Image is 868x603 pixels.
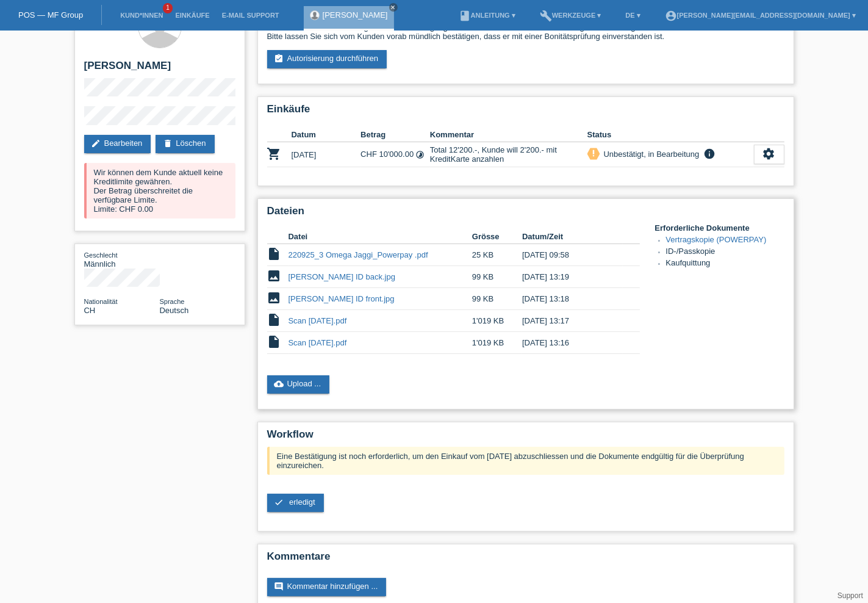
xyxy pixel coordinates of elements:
[84,60,235,78] h2: [PERSON_NAME]
[289,338,347,347] a: Scan [DATE].pdf
[267,50,387,68] a: assignment_turned_inAutorisierung durchführen
[267,312,282,327] i: insert_drive_file
[534,12,608,19] a: buildWerkzeuge ▾
[666,235,767,244] a: Vertragskopie (POWERPAY)
[589,149,598,157] i: priority_high
[666,258,784,270] li: Kaufquittung
[323,10,388,20] a: [PERSON_NAME]
[360,142,430,167] td: CHF 10'000.00
[472,288,522,310] td: 99 KB
[540,10,552,22] i: build
[267,551,784,569] h2: Kommentare
[267,428,784,447] h2: Workflow
[459,10,471,22] i: book
[91,139,101,148] i: edit
[169,12,215,19] a: Einkäufe
[84,251,118,259] span: Geschlecht
[453,12,522,19] a: bookAnleitung ▾
[267,375,330,394] a: cloud_uploadUpload ...
[163,139,173,148] i: delete
[666,247,784,258] li: ID-/Passkopie
[267,578,387,596] a: commentKommentar hinzufügen ...
[289,294,395,303] a: [PERSON_NAME] ID front.jpg
[267,291,282,305] i: image
[289,272,396,281] a: [PERSON_NAME] ID back.jpg
[292,142,361,167] td: [DATE]
[389,3,398,12] a: close
[84,298,118,305] span: Nationalität
[522,266,622,288] td: [DATE] 13:19
[18,10,83,20] a: POS — MF Group
[84,135,151,153] a: editBearbeiten
[84,306,96,315] span: Schweiz
[163,3,173,13] span: 1
[289,229,472,244] th: Datei
[390,4,396,10] i: close
[415,150,425,159] i: Fixe Raten (36 Raten)
[472,332,522,354] td: 1'019 KB
[665,10,677,22] i: account_circle
[619,12,646,19] a: DE ▾
[216,12,285,19] a: E-Mail Support
[472,244,522,266] td: 25 KB
[274,379,284,389] i: cloud_upload
[160,306,189,315] span: Deutsch
[522,310,622,332] td: [DATE] 13:17
[267,23,784,41] div: Seit der letzten Autorisierung ist etwas Zeit vergangen und deshalb muss die Autorisierung erneut...
[267,494,324,512] a: check erledigt
[274,54,284,63] i: assignment_turned_in
[659,12,862,19] a: account_circle[PERSON_NAME][EMAIL_ADDRESS][DOMAIN_NAME] ▾
[762,147,776,161] i: settings
[84,163,235,218] div: Wir können dem Kunde aktuell keine Kreditlimite gewähren. Der Betrag überschreitet die verfügbare...
[267,205,784,223] h2: Dateien
[600,148,700,161] div: Unbestätigt, in Bearbeitung
[267,146,282,161] i: POSP00027850
[84,250,160,269] div: Männlich
[472,266,522,288] td: 99 KB
[360,128,430,142] th: Betrag
[838,591,863,600] a: Support
[522,332,622,354] td: [DATE] 13:16
[289,497,315,507] span: erledigt
[274,582,284,591] i: comment
[587,128,754,142] th: Status
[289,316,347,325] a: Scan [DATE].pdf
[430,128,587,142] th: Kommentar
[160,298,185,305] span: Sprache
[114,12,169,19] a: Kund*innen
[274,497,284,507] i: check
[267,103,784,121] h2: Einkäufe
[655,223,784,233] h4: Erforderliche Dokumente
[472,229,522,244] th: Grösse
[267,269,282,283] i: image
[472,310,522,332] td: 1'019 KB
[267,247,282,261] i: insert_drive_file
[522,288,622,310] td: [DATE] 13:18
[267,447,784,475] div: Eine Bestätigung ist noch erforderlich, um den Einkauf vom [DATE] abzuschliessen und die Dokument...
[702,148,717,160] i: info
[522,229,622,244] th: Datum/Zeit
[267,334,282,349] i: insert_drive_file
[289,250,428,259] a: 220925_3 Omega Jaggi_Powerpay .pdf
[430,142,587,167] td: Total 12'200.-, Kunde will 2'200.- mit KreditKarte anzahlen
[156,135,214,153] a: deleteLöschen
[292,128,361,142] th: Datum
[522,244,622,266] td: [DATE] 09:58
